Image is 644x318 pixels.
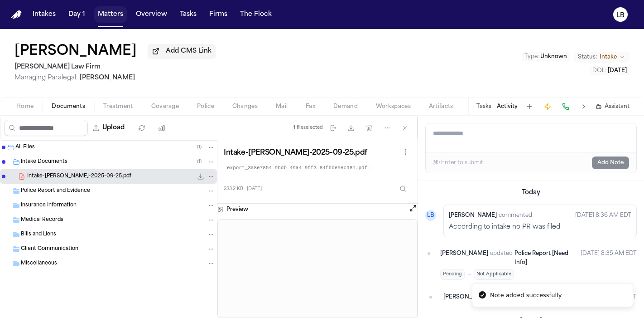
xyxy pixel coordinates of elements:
img: Finch Logo [11,10,22,19]
span: Miscellaneous [21,260,57,268]
button: Change status from Intake [573,52,630,63]
span: Mail [276,103,288,110]
span: Pending [440,269,465,280]
span: All Files [15,144,35,152]
button: Make a Call [559,100,572,113]
h2: [PERSON_NAME] Law Firm [14,62,216,73]
span: ( 1 ) [197,159,202,164]
button: Tasks [176,6,200,23]
div: LB [425,210,436,221]
button: Edit matter name [14,44,137,60]
span: Intake Documents [21,158,67,166]
span: Artifacts [429,103,453,110]
button: Tasks [476,103,491,110]
button: Inspect [395,181,411,197]
button: Download Intake-Seyi Oluwafunmi-2025-09-25.pdf [196,172,205,181]
span: Treatment [103,103,133,110]
code: export_3a8e7854-9bdb-49a4-9ff3-84fbbe5ec981.pdf [224,163,370,173]
span: Intake [600,54,617,61]
button: Day 1 [65,6,89,23]
div: 1 file selected [293,125,323,131]
span: Intake-[PERSON_NAME]-2025-09-25.pdf [27,173,131,181]
button: Edit Type: Unknown [522,52,570,61]
button: Upload [88,120,130,136]
span: [PERSON_NAME] [440,249,488,267]
span: Managing Paralegal: [14,74,78,81]
span: Medical Records [21,216,63,224]
span: Type : [524,54,539,59]
h1: [PERSON_NAME] [14,44,137,60]
span: → [466,271,472,278]
span: Police Report [Need Info] [514,251,568,265]
span: Police [197,103,214,110]
span: [PERSON_NAME] [443,293,491,302]
button: Open preview [409,204,418,215]
span: [DATE] [247,186,262,192]
button: Add Note [592,157,629,169]
span: Bills and Liens [21,231,56,239]
time: October 6, 2025 at 8:35 AM [581,249,637,280]
button: Add Task [523,100,536,113]
button: Open preview [409,204,418,213]
span: Insurance Information [21,202,77,210]
button: Assistant [596,103,630,110]
span: updated [490,249,513,267]
time: October 6, 2025 at 8:36 AM [575,210,631,221]
iframe: Intake-Seyi Oluwafunmi-2025-09-25.pdf [218,220,417,318]
span: Today [516,188,546,197]
span: Demand [333,103,358,110]
span: Status: [578,54,597,61]
button: Add CMS Link [148,44,216,59]
span: Add CMS Link [166,47,211,56]
h3: Intake-[PERSON_NAME]-2025-09-25.pdf [224,148,367,157]
span: Changes [232,103,258,110]
div: According to intake no PR was filed [449,223,631,232]
span: DOL : [592,68,606,73]
span: Unknown [540,54,567,59]
button: Overview [132,6,171,23]
h3: Preview [226,206,248,213]
div: ⌘+Enter to submit [433,159,483,166]
span: Assistant [605,103,630,110]
span: Documents [52,103,85,110]
button: Firms [206,6,231,23]
span: Coverage [151,103,179,110]
button: Activity [497,103,518,110]
span: [DATE] [608,68,627,73]
button: Intakes [29,6,59,23]
span: commented [499,211,532,220]
span: 233.2 KB [224,186,243,192]
text: LB [616,12,625,19]
span: Home [16,103,34,110]
span: Police Report and Evidence [21,187,90,195]
button: The Flock [236,6,275,23]
span: ( 1 ) [197,145,202,150]
span: [PERSON_NAME] [80,74,135,81]
span: [PERSON_NAME] [449,211,497,220]
span: Fax [306,103,315,110]
span: Client Communication [21,245,78,253]
input: Search files [4,120,88,136]
a: Home [11,10,22,19]
a: Police Report [Need Info] [514,249,573,267]
button: Matters [94,6,127,23]
div: Note added successfully [490,291,562,300]
button: Edit DOL: 2025-09-11 [590,66,630,75]
span: Workspaces [376,103,411,110]
button: Create Immediate Task [541,100,554,113]
span: Not Applicable [474,269,514,280]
